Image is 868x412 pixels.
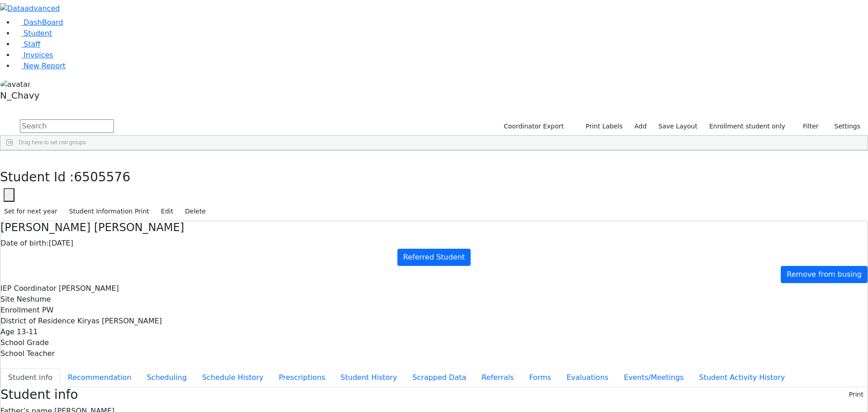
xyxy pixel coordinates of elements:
[0,327,14,337] label: Age
[845,388,868,402] button: Print
[42,306,53,314] span: PW
[24,40,40,48] span: Staff
[0,238,868,249] div: [DATE]
[0,387,78,403] h3: Student info
[60,368,139,387] button: Recommendation
[0,337,49,348] label: School Grade
[24,29,52,38] span: Student
[14,40,40,48] a: Staff
[787,270,862,279] span: Remove from busing
[139,368,194,387] button: Scheduling
[521,368,559,387] button: Forms
[781,266,868,283] a: Remove from busing
[271,368,333,387] button: Prescriptions
[705,119,789,133] label: Enrollment student only
[654,119,701,133] button: Save Layout
[65,204,153,218] button: Student Information Print
[0,305,40,316] label: Enrollment
[59,284,119,293] span: [PERSON_NAME]
[17,295,51,303] span: Neshume
[19,139,86,146] span: Drag here to set row groups
[194,368,271,387] button: Schedule History
[575,119,627,133] button: Print Labels
[24,51,53,59] span: Invoices
[333,368,405,387] button: Student History
[14,18,63,27] a: DashBoard
[474,368,521,387] button: Referrals
[14,29,52,38] a: Student
[24,62,66,70] span: New Report
[559,368,616,387] button: Evaluations
[405,368,474,387] button: Scrapped Data
[77,317,162,325] span: Kiryas [PERSON_NAME]
[498,119,568,133] button: Coordinator Export
[616,368,691,387] button: Events/Meetings
[24,18,63,27] span: DashBoard
[14,62,66,70] a: New Report
[691,368,793,387] button: Student Activity History
[0,283,57,294] label: IEP Coordinator
[0,294,14,305] label: Site
[14,51,53,59] a: Invoices
[0,238,49,249] label: Date of birth:
[181,204,210,218] button: Delete
[157,204,177,218] button: Edit
[0,348,55,359] label: School Teacher
[74,170,131,185] span: 6505576
[791,119,823,133] button: Filter
[823,119,864,133] button: Settings
[17,327,38,336] span: 13-11
[20,119,114,133] input: Search
[397,249,471,266] a: Referred Student
[630,119,651,133] a: Add
[0,316,75,327] label: District of Residence
[0,221,868,234] h4: [PERSON_NAME] [PERSON_NAME]
[0,368,60,387] button: Student info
